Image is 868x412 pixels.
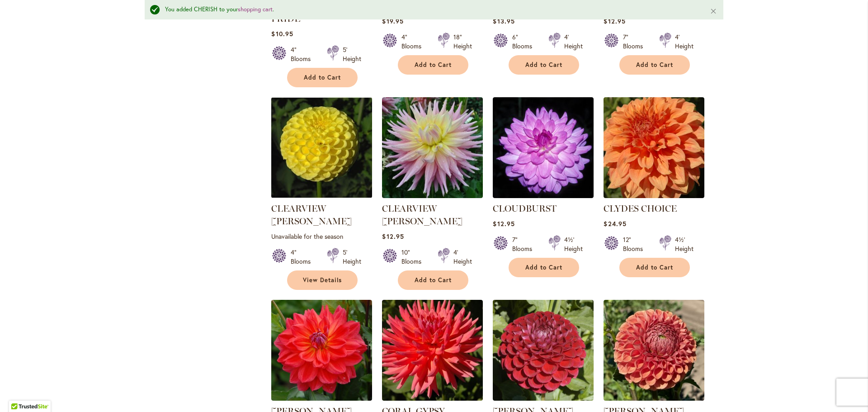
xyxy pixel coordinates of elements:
span: $10.95 [271,29,293,38]
span: Add to Cart [636,264,673,271]
img: Cloudburst [493,97,594,198]
span: $12.95 [493,219,514,228]
img: CORNEL [493,300,594,401]
a: Clearview Jonas [382,191,483,200]
div: 12" Blooms [623,235,648,253]
button: Add to Cart [398,270,468,290]
span: Add to Cart [304,74,341,81]
img: CORNEL BRONZE [604,300,704,401]
span: Add to Cart [525,264,562,271]
button: Add to Cart [509,258,579,277]
a: CLEARVIEW [PERSON_NAME] [271,203,352,227]
span: Add to Cart [525,61,562,69]
span: $19.95 [382,17,403,25]
span: $12.95 [382,232,404,241]
a: CLEARVIEW [PERSON_NAME] [382,203,462,227]
div: 4½' Height [564,235,583,253]
button: Add to Cart [619,55,690,75]
img: CLEARVIEW DANIEL [271,97,372,198]
a: shopping cart [238,5,273,13]
span: Add to Cart [415,276,452,284]
span: View Details [303,276,342,284]
div: 5' Height [343,248,361,266]
div: 10" Blooms [401,248,427,266]
a: CORNEL [493,394,594,403]
img: Clyde's Choice [604,97,704,198]
a: CLYDES CHOICE [604,203,677,214]
iframe: Launch Accessibility Center [7,380,32,405]
button: Add to Cart [509,55,579,75]
a: CORAL GYPSY [382,394,483,403]
a: Clyde's Choice [604,191,704,200]
a: COOPER BLAINE [271,394,372,403]
a: CLEARVIEW DANIEL [271,191,372,200]
img: Clearview Jonas [382,97,483,198]
a: CORNEL BRONZE [604,394,704,403]
img: COOPER BLAINE [271,300,372,401]
div: 6" Blooms [512,33,538,51]
a: [PERSON_NAME] PRIDE [271,0,352,24]
a: CLOUDBURST [493,203,557,214]
div: 4' Height [564,33,583,51]
div: You added CHERISH to your . [165,5,696,14]
div: 4½' Height [675,235,693,253]
div: 7" Blooms [623,33,648,51]
span: $24.95 [604,219,626,228]
div: 4" Blooms [291,45,316,63]
span: Add to Cart [636,61,673,69]
img: CORAL GYPSY [382,300,483,401]
div: 4' Height [675,33,693,51]
div: 7" Blooms [512,235,538,253]
div: 4' Height [453,248,472,266]
span: $12.95 [604,17,625,25]
p: Unavailable for the season [271,232,372,241]
span: Add to Cart [415,61,452,69]
button: Add to Cart [619,258,690,277]
div: 4" Blooms [401,33,427,51]
div: 5' Height [343,45,361,63]
a: View Details [287,270,358,290]
span: $13.95 [493,17,514,25]
div: 18" Height [453,33,472,51]
button: Add to Cart [398,55,468,75]
a: Cloudburst [493,191,594,200]
button: Add to Cart [287,68,358,87]
div: 4" Blooms [291,248,316,266]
